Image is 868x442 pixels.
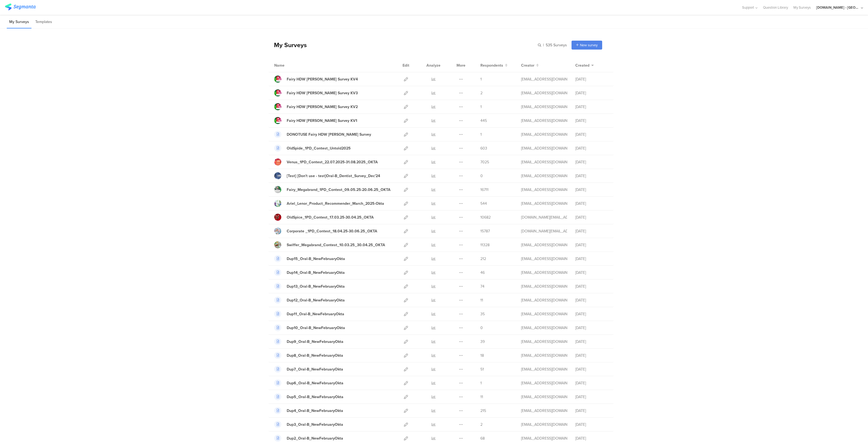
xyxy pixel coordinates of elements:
[575,339,608,344] div: [DATE]
[575,422,608,427] div: [DATE]
[287,118,357,123] div: Fairy HDW Zenon Survey KV1
[480,325,483,331] span: 0
[480,118,487,123] span: 445
[480,145,487,151] span: 603
[480,76,482,82] span: 1
[287,228,377,234] div: Corporate _1PD_Contest_18.04.25-30.06.25_OKTA
[274,435,343,442] a: Dup2_Oral-B_NewFebruaryOkta
[521,76,567,82] div: gheorghe.a.4@pg.com
[33,16,55,28] li: Templates
[274,338,343,345] a: Dup9_Oral-B_NewFebruaryOkta
[274,200,384,207] a: Ariel_Lenor_Product_Recommender_March_2025-Okta
[274,283,345,290] a: Dup13_Oral-B_NewFebruaryOkta
[269,40,307,50] div: My Surveys
[575,366,608,372] div: [DATE]
[575,228,608,234] div: [DATE]
[287,366,343,372] div: Dup7_Oral-B_NewFebruaryOkta
[521,297,567,303] div: stavrositu.m@pg.com
[575,187,608,193] div: [DATE]
[575,394,608,400] div: [DATE]
[521,270,567,275] div: stavrositu.m@pg.com
[287,104,358,110] div: Fairy HDW Zenon Survey KV2
[575,118,608,123] div: [DATE]
[274,186,391,193] a: Fairy_Megabrand_1PD_Contest_09.05.25-20.06.25_OKTA
[287,435,343,441] div: Dup2_Oral-B_NewFebruaryOkta
[521,63,539,68] button: Creator
[480,353,484,358] span: 18
[521,380,567,386] div: stavrositu.m@pg.com
[480,90,483,96] span: 2
[575,159,608,165] div: [DATE]
[480,187,489,193] span: 16711
[274,117,357,124] a: Fairy HDW [PERSON_NAME] Survey KV1
[274,76,358,83] a: Fairy HDW [PERSON_NAME] Survey KV4
[575,76,608,82] div: [DATE]
[274,172,380,179] a: [Test] [Don't use - test]Oral-B_Dentist_Survey_Dec'24
[274,214,374,221] a: OldSpice_1PD_Contest_17.03.25-30.04.25_OKTA
[287,394,343,400] div: Dup5_Oral-B_NewFebruaryOkta
[274,63,307,68] div: Name
[274,255,345,262] a: Dup15_Oral-B_NewFebruaryOkta
[575,214,608,220] div: [DATE]
[480,408,486,414] span: 215
[287,242,385,248] div: Swiffer_Megabrand_Contest_10.03.25_30.04.25_OKTA
[480,104,482,110] span: 1
[521,63,534,68] span: Creator
[575,311,608,317] div: [DATE]
[521,394,567,400] div: stavrositu.m@pg.com
[575,145,608,151] div: [DATE]
[287,270,345,275] div: Dup14_Oral-B_NewFebruaryOkta
[575,435,608,441] div: [DATE]
[575,270,608,275] div: [DATE]
[287,187,391,193] div: Fairy_Megabrand_1PD_Contest_09.05.25-20.06.25_OKTA
[480,228,490,234] span: 15787
[480,422,483,427] span: 2
[521,201,567,206] div: betbeder.mb@pg.com
[575,297,608,303] div: [DATE]
[521,422,567,427] div: stavrositu.m@pg.com
[480,435,485,441] span: 68
[480,159,489,165] span: 7025
[480,256,486,262] span: 212
[274,241,385,248] a: Swiffer_Megabrand_Contest_10.03.25_30.04.25_OKTA
[542,42,545,48] span: |
[575,132,608,137] div: [DATE]
[274,158,378,165] a: Venus_1PD_Contest_22.07.2025-31.08.2025_OKTA
[575,353,608,358] div: [DATE]
[287,214,374,220] div: OldSpice_1PD_Contest_17.03.25-30.04.25_OKTA
[274,421,343,428] a: Dup3_Oral-B_NewFebruaryOkta
[274,103,358,110] a: Fairy HDW [PERSON_NAME] Survey KV2
[575,256,608,262] div: [DATE]
[480,380,482,386] span: 1
[274,227,377,235] a: Corporate _1PD_Contest_18.04.25-30.06.25_OKTA
[521,435,567,441] div: stavrositu.m@pg.com
[274,89,358,96] a: Fairy HDW [PERSON_NAME] Survey KV3
[287,159,378,165] div: Venus_1PD_Contest_22.07.2025-31.08.2025_OKTA
[480,297,483,303] span: 11
[480,63,503,68] span: Respondents
[480,201,487,206] span: 544
[5,4,36,10] img: segmanta logo
[575,380,608,386] div: [DATE]
[480,132,482,137] span: 1
[546,42,567,48] span: 535 Surveys
[287,201,384,206] div: Ariel_Lenor_Product_Recommender_March_2025-Okta
[274,393,343,400] a: Dup5_Oral-B_NewFebruaryOkta
[287,325,345,331] div: Dup10_Oral-B_NewFebruaryOkta
[274,310,344,317] a: Dup11_Oral-B_NewFebruaryOkta
[521,104,567,110] div: gheorghe.a.4@pg.com
[521,145,567,151] div: gheorghe.a.4@pg.com
[521,408,567,414] div: stavrositu.m@pg.com
[575,63,589,68] span: Created
[521,325,567,331] div: stavrositu.m@pg.com
[400,58,412,72] div: Edit
[521,284,567,289] div: stavrositu.m@pg.com
[480,173,483,179] span: 0
[274,352,343,359] a: Dup8_Oral-B_NewFebruaryOkta
[287,76,358,82] div: Fairy HDW Zenon Survey KV4
[274,366,343,373] a: Dup7_Oral-B_NewFebruaryOkta
[287,297,345,303] div: Dup12_Oral-B_NewFebruaryOkta
[575,325,608,331] div: [DATE]
[521,173,567,179] div: betbeder.mb@pg.com
[287,284,345,289] div: Dup13_Oral-B_NewFebruaryOkta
